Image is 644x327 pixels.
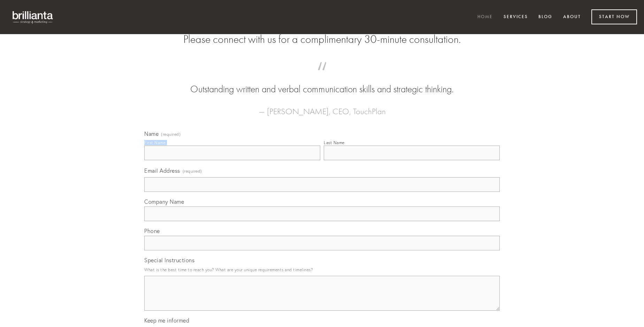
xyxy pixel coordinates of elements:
[144,130,159,137] span: Name
[534,11,557,23] a: Blog
[144,257,194,264] span: Special Instructions
[7,7,59,27] img: brillianta - research, strategy, marketing
[144,227,160,234] span: Phone
[144,140,166,145] div: First Name
[473,11,497,23] a: Home
[161,132,181,137] span: (required)
[144,265,500,274] p: What is the best time to reach you? What are your unique requirements and timelines?
[155,96,489,118] figcaption: — [PERSON_NAME], CEO, TouchPlan
[155,69,489,96] blockquote: Outstanding written and verbal communication skills and strategic thinking.
[591,9,637,24] a: Start Now
[155,69,489,83] span: “
[559,11,585,23] a: About
[144,317,189,324] span: Keep me informed
[183,166,202,176] span: (required)
[144,167,180,174] span: Email Address
[144,198,184,205] span: Company Name
[144,33,500,46] h2: Please connect with us for a complimentary 30-minute consultation.
[499,11,532,23] a: Services
[324,140,345,145] div: Last Name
